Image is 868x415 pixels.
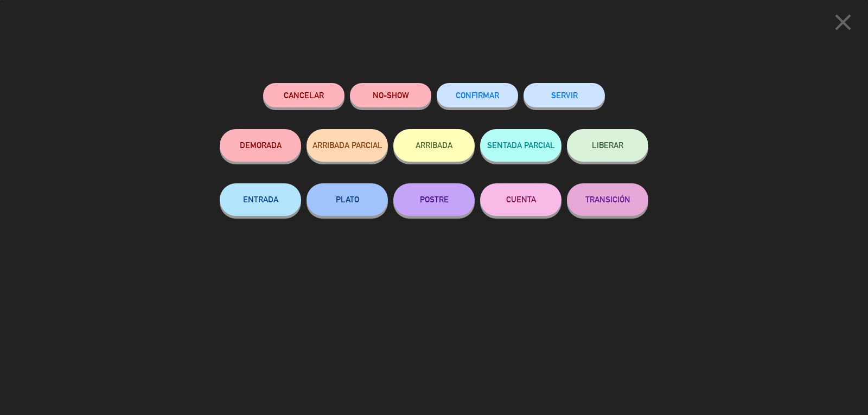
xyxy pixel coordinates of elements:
[393,129,475,162] button: ARRIBADA
[307,129,388,162] button: ARRIBADA PARCIAL
[567,183,648,216] button: TRANSICIÓN
[263,83,344,107] button: Cancelar
[829,9,857,36] i: close
[220,129,301,162] button: DEMORADA
[312,141,382,150] span: ARRIBADA PARCIAL
[307,183,388,216] button: PLATO
[437,83,518,107] button: CONFIRMAR
[480,183,561,216] button: CUENTA
[524,83,605,107] button: SERVIR
[456,91,499,100] span: CONFIRMAR
[350,83,431,107] button: NO-SHOW
[592,141,623,150] span: LIBERAR
[567,129,648,162] button: LIBERAR
[826,8,860,40] button: close
[393,183,475,216] button: POSTRE
[220,183,301,216] button: ENTRADA
[480,129,561,162] button: SENTADA PARCIAL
